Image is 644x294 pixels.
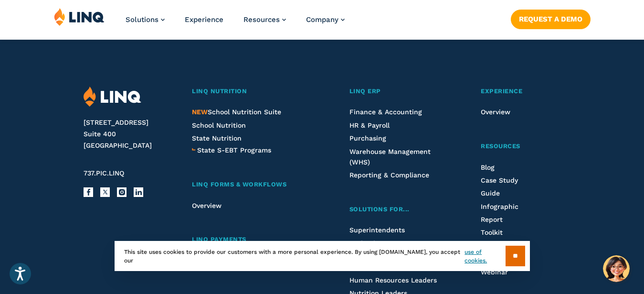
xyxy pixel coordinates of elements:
[192,235,314,245] a: LINQ Payments
[243,15,286,24] a: Resources
[481,176,518,184] a: Case Study
[465,248,505,265] a: use of cookies.
[192,134,242,142] a: State Nutrition
[100,187,110,197] a: X
[306,15,338,24] span: Company
[349,171,429,179] a: Reporting & Compliance
[511,10,591,29] a: Request a Demo
[197,146,271,154] span: State S-EBT Programs
[192,180,314,190] a: LINQ Forms & Workflows
[115,241,530,271] div: This site uses cookies to provide our customers with a more personal experience. By using [DOMAIN...
[84,187,93,197] a: Facebook
[197,145,271,155] a: State S-EBT Programs
[481,87,522,95] span: Experience
[349,87,381,95] span: LINQ ERP
[306,15,345,24] a: Company
[481,142,520,150] span: Resources
[481,108,510,116] a: Overview
[349,226,405,234] a: Superintendents
[603,255,630,282] button: Hello, have a question? Let’s chat.
[192,108,281,116] a: NEWSchool Nutrition Suite
[481,189,500,197] a: Guide
[54,8,105,26] img: LINQ | K‑12 Software
[192,108,281,116] span: School Nutrition Suite
[481,229,503,236] a: Toolkit
[126,8,345,39] nav: Primary Navigation
[349,121,390,129] a: HR & Payroll
[126,15,158,24] span: Solutions
[481,163,495,171] a: Blog
[192,236,246,243] span: LINQ Payments
[481,216,503,223] a: Report
[349,134,386,142] a: Purchasing
[84,169,124,177] span: 737.PIC.LINQ
[117,187,127,197] a: Instagram
[134,187,143,197] a: LinkedIn
[349,87,445,97] a: LINQ ERP
[481,142,560,152] a: Resources
[192,202,222,209] a: Overview
[192,87,247,95] span: LINQ Nutrition
[84,117,176,151] address: [STREET_ADDRESS] Suite 400 [GEOGRAPHIC_DATA]
[243,15,280,24] span: Resources
[349,108,422,116] a: Finance & Accounting
[192,121,246,129] a: School Nutrition
[84,87,141,107] img: LINQ | K‑12 Software
[185,15,223,24] a: Experience
[192,181,286,188] span: LINQ Forms & Workflows
[481,203,518,210] a: Infographic
[481,87,560,97] a: Experience
[126,15,165,24] a: Solutions
[349,240,419,247] a: Technology Directors
[511,8,591,29] nav: Button Navigation
[192,108,208,116] span: NEW
[192,87,314,97] a: LINQ Nutrition
[349,148,431,166] a: Warehouse Management (WHS)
